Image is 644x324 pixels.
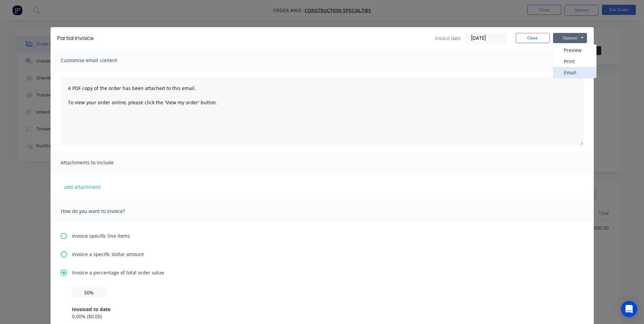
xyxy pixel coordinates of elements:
[72,287,106,298] input: 0%
[61,182,104,192] button: add attachment
[61,77,584,145] textarea: A PDF copy of the order has been attached to this email. To view your order online, please click ...
[61,158,135,167] span: Attachments to include
[72,251,144,258] span: Invoice a specific dollar amount
[72,306,572,313] div: Invoiced to date
[61,206,135,216] span: How do you want to invoice?
[553,56,596,67] button: Print
[72,313,572,320] div: 0.00 % ( $0.00 )
[72,269,164,276] span: Invoice a percentage of total order value
[553,44,596,56] button: Preview
[553,67,596,78] button: Email
[61,56,135,65] span: Customise email content
[57,34,94,42] div: Partial Invoice
[621,301,637,317] div: Open Intercom Messenger
[553,33,587,43] button: Options
[516,33,550,43] button: Close
[435,35,461,42] span: Invoice date
[72,232,130,239] span: Invoice specific line items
